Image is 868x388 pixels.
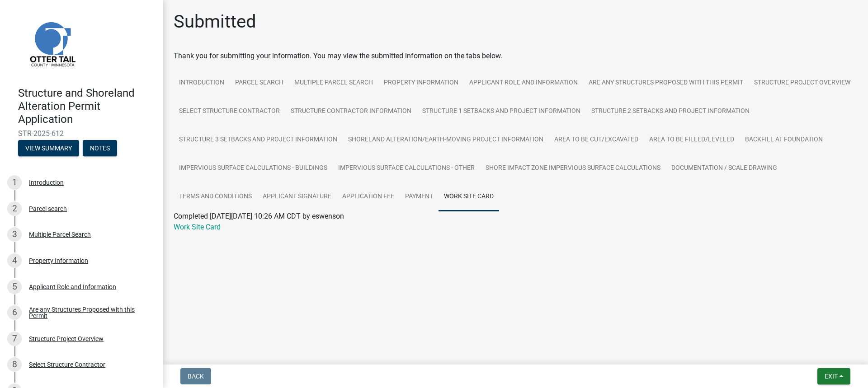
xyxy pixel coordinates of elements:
div: 8 [7,357,22,372]
div: Introduction [29,179,64,186]
a: Payment [400,182,439,211]
button: View Summary [18,140,79,156]
div: Thank you for submitting your information. You may view the submitted information on the tabs below. [174,51,857,61]
img: Otter Tail County, Minnesota [18,9,86,77]
button: Notes [83,140,117,156]
a: Parcel search [230,69,289,98]
a: Application Fee [337,182,400,211]
a: Area to be Cut/Excavated [549,126,644,154]
a: Structure 1 Setbacks and project information [417,97,586,126]
div: 1 [7,175,22,190]
h1: Submitted [174,11,256,33]
a: Select Structure Contractor [174,97,285,126]
span: Completed [DATE][DATE] 10:26 AM CDT by eswenson [174,212,344,220]
a: Impervious Surface Calculations - Buildings [174,154,333,183]
a: Impervious Surface Calculations - Other [333,154,480,183]
h4: Structure and Shoreland Alteration Permit Application [18,87,156,126]
div: Are any Structures Proposed with this Permit [29,306,148,319]
div: Property Information [29,257,88,264]
a: Structure Contractor Information [285,97,417,126]
span: Back [188,373,204,380]
a: Applicant Signature [257,182,337,211]
div: 5 [7,280,22,294]
wm-modal-confirm: Summary [18,145,79,153]
div: Structure Project Overview [29,336,104,342]
div: 6 [7,305,22,320]
a: Work Site Card [439,182,499,211]
a: Structure 2 Setbacks and project information [586,97,755,126]
wm-modal-confirm: Notes [83,145,117,153]
a: Work Site Card [174,223,221,231]
a: Structure 3 Setbacks and project information [174,126,343,154]
a: Backfill at foundation [740,126,828,154]
a: Property Information [378,69,464,98]
a: Documentation / Scale Drawing [666,154,783,183]
a: Applicant Role and Information [464,69,583,98]
div: 4 [7,253,22,268]
a: Shore Impact Zone Impervious Surface Calculations [480,154,666,183]
a: Introduction [174,69,230,98]
div: 7 [7,332,22,346]
a: Shoreland Alteration/Earth-Moving Project Information [343,126,549,154]
button: Back [180,368,211,384]
div: 3 [7,227,22,242]
div: Parcel search [29,206,67,212]
div: Applicant Role and Information [29,284,116,290]
div: Multiple Parcel Search [29,231,91,238]
a: Structure Project Overview [749,69,856,98]
a: Are any Structures Proposed with this Permit [583,69,749,98]
span: Exit [825,373,838,380]
a: Terms and Conditions [174,182,257,211]
a: Multiple Parcel Search [289,69,378,98]
button: Exit [817,368,850,384]
div: 2 [7,201,22,216]
span: STR-2025-612 [18,129,145,138]
a: Area to be Filled/Leveled [644,126,740,154]
div: Select Structure Contractor [29,361,105,368]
